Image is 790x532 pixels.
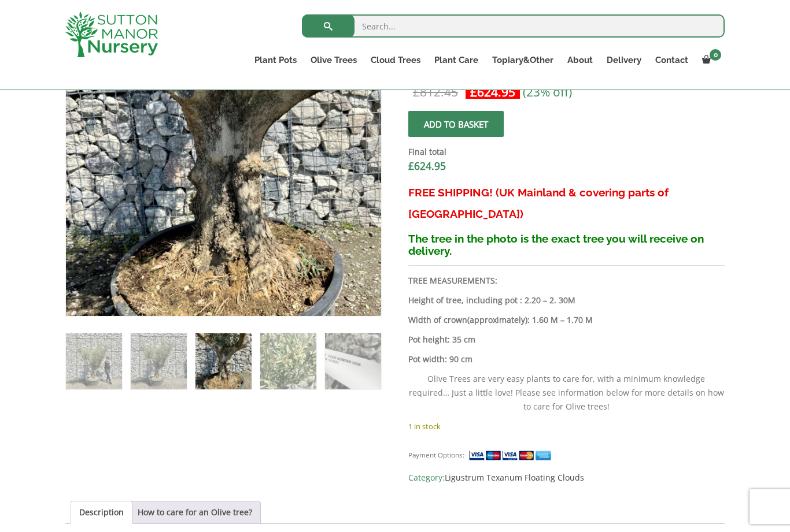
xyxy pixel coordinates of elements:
span: (23% off) [523,84,572,100]
strong: TREE MEASUREMENTS: [408,275,497,286]
a: Olive Trees [304,52,364,68]
p: 1 in stock [408,419,725,433]
img: payment supported [468,449,555,462]
bdi: 624.95 [408,159,446,173]
h3: FREE SHIPPING! (UK Mainland & covering parts of [GEOGRAPHIC_DATA]) [408,182,725,225]
img: Gnarled Olive Tree (Ancient) Thick Multi Stem Extra Large G506 - Image 5 [325,333,381,389]
a: Plant Pots [248,52,304,68]
a: 0 [695,52,725,68]
span: £ [408,159,414,173]
a: Description [79,501,124,523]
p: Olive Trees are very easy plants to care for, with a minimum knowledge required… Just a little lo... [408,372,725,414]
strong: Pot width: 90 cm [408,354,472,364]
span: 0 [710,49,721,61]
small: Payment Options: [408,451,464,459]
strong: Width of crown : 1.60 M – 1.70 M [408,314,593,325]
a: Delivery [600,52,648,68]
a: Topiary&Other [485,52,560,68]
strong: Pot height: 35 cm [408,334,475,345]
a: Contact [648,52,695,68]
bdi: 812.45 [413,84,458,100]
button: Add to basket [408,111,504,137]
input: Search... [302,14,725,38]
span: £ [470,84,477,100]
a: Ligustrum Texanum Floating Clouds [445,472,584,483]
a: About [560,52,600,68]
a: Plant Care [427,52,485,68]
img: Gnarled Olive Tree (Ancient) Thick Multi Stem Extra Large G506 - Image 4 [260,333,316,389]
img: Gnarled Olive Tree (Ancient) Thick Multi Stem Extra Large G506 - Image 2 [131,333,187,389]
bdi: 624.95 [470,84,515,100]
b: Height of tree, including pot : 2.20 – 2. 30M [408,295,575,306]
span: Category: [408,471,725,485]
img: Gnarled Olive Tree (Ancient) Thick Multi Stem Extra Large G506 [66,333,122,389]
dt: Final total [408,145,725,159]
img: Gnarled Olive Tree (Ancient) Thick Multi Stem Extra Large G506 - Image 3 [195,333,252,389]
b: (approximately) [467,314,527,325]
span: £ [413,84,420,100]
a: How to care for an Olive tree? [138,501,252,523]
img: logo [65,12,158,57]
a: Cloud Trees [364,52,427,68]
h3: The tree in the photo is the exact tree you will receive on delivery. [408,233,725,257]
